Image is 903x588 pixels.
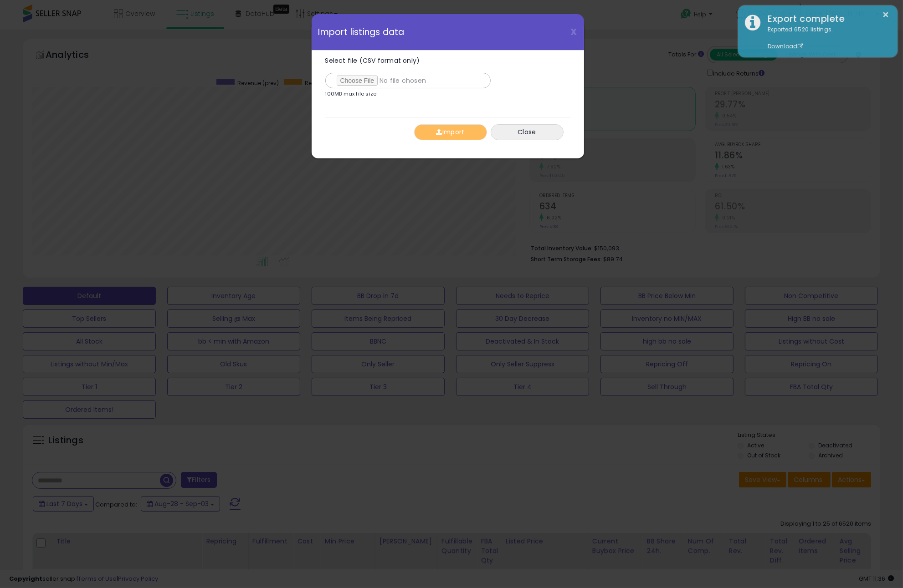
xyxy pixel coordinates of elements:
span: X [571,25,577,38]
span: Import listings data [318,28,405,36]
div: Export complete [761,12,891,25]
span: Select file (CSV format only) [325,56,420,65]
p: 100MB max file size [325,91,377,96]
button: Import [414,124,487,140]
a: Download [768,42,803,50]
div: Exported 6520 listings. [761,25,891,51]
button: × [882,9,890,20]
button: Close [491,124,564,140]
